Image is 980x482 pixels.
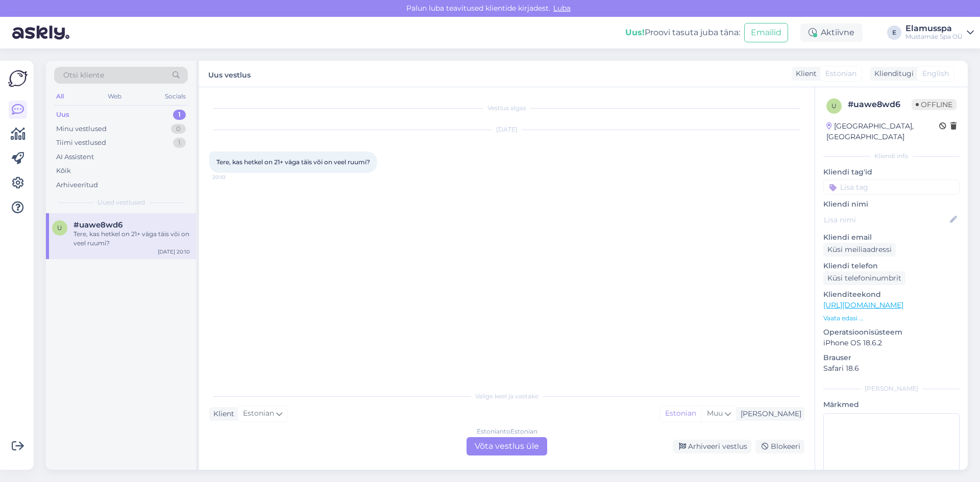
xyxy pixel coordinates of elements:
div: Tiimi vestlused [56,138,106,148]
p: Kliendi nimi [823,199,960,210]
div: 0 [171,124,186,134]
div: Küsi telefoninumbrit [823,271,905,285]
div: Web [106,90,124,103]
span: English [922,68,949,79]
div: Arhiveeri vestlus [673,440,751,453]
div: [GEOGRAPHIC_DATA], [GEOGRAPHIC_DATA] [826,121,939,142]
div: Uus [56,110,69,120]
p: Klienditeekond [823,289,960,300]
div: E [887,26,901,40]
span: Offline [912,99,957,110]
div: Minu vestlused [56,124,107,134]
div: Valige keel ja vastake [209,392,804,401]
p: Safari 18.6 [823,363,960,374]
p: iPhone OS 18.6.2 [823,338,960,348]
a: ElamusspaMustamäe Spa OÜ [905,24,974,41]
span: Otsi kliente [63,70,104,81]
p: Kliendi telefon [823,261,960,271]
div: [DATE] [209,125,804,134]
span: Estonian [825,68,856,79]
div: Estonian to Estonian [477,427,537,436]
div: Vestlus algas [209,104,804,113]
div: Mustamäe Spa OÜ [905,33,963,41]
div: Klienditugi [870,68,914,79]
div: 1 [173,138,186,148]
p: Kliendi tag'id [823,167,960,177]
div: Kõik [56,166,71,176]
input: Lisa tag [823,180,960,195]
input: Lisa nimi [824,214,948,225]
div: Klient [209,409,234,419]
p: Vaata edasi ... [823,314,960,323]
a: [URL][DOMAIN_NAME] [823,300,903,310]
div: Küsi meiliaadressi [823,243,896,257]
b: Uus! [625,28,645,37]
div: Blokeeri [755,440,804,453]
div: Estonian [660,406,701,421]
div: [DATE] 20:10 [158,248,190,256]
span: Tere, kas hetkel on 21+ väga täis või on veel ruumi? [216,158,370,166]
p: Brauser [823,352,960,363]
span: Luba [550,4,574,13]
p: Operatsioonisüsteem [823,327,960,338]
p: Kliendi email [823,232,960,243]
div: Klient [792,68,817,79]
div: Kliendi info [823,151,960,161]
button: Emailid [744,23,788,42]
span: Estonian [243,408,274,419]
span: #uawe8wd6 [73,220,122,230]
div: All [54,90,66,103]
div: 1 [173,110,186,120]
div: Tere, kas hetkel on 21+ väga täis või on veel ruumi? [73,230,190,248]
div: Võta vestlus üle [467,437,547,455]
div: Proovi tasuta juba täna: [625,27,740,39]
label: Uus vestlus [208,67,251,81]
div: AI Assistent [56,152,94,162]
span: Uued vestlused [97,198,145,207]
div: Elamusspa [905,24,963,33]
img: Askly Logo [8,69,28,88]
div: # uawe8wd6 [848,98,912,111]
div: Arhiveeritud [56,180,98,190]
span: Muu [707,409,723,418]
span: u [831,102,837,110]
span: 20:10 [212,173,251,181]
div: Socials [163,90,188,103]
div: Aktiivne [800,23,863,42]
span: u [57,224,62,232]
div: [PERSON_NAME] [737,409,801,419]
p: Märkmed [823,399,960,410]
div: [PERSON_NAME] [823,384,960,393]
